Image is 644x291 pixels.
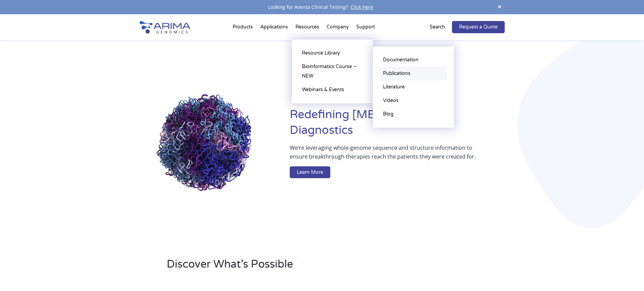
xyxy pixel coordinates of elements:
[348,4,376,10] a: Click Here
[299,46,366,60] a: Resource Library
[299,60,366,83] a: Bioinformatics Course – NEW
[610,258,644,291] iframe: Chat Widget
[167,257,408,277] h2: Discover What’s Possible
[140,21,190,34] img: Arima-Genomics-logo
[290,166,330,179] a: Learn More
[380,53,447,67] a: Documentation
[290,107,504,143] h1: Redefining [MEDICAL_DATA] Diagnostics
[299,83,366,97] a: Webinars & Events
[380,67,447,80] a: Publications
[290,143,477,166] p: We’re leveraging whole-genome sequence and structure information to ensure breakthrough therapies...
[452,21,505,33] a: Request a Quote
[140,3,505,12] div: Looking for Aventa Clinical Testing?
[380,107,447,121] a: Blog
[380,94,447,107] a: Videos
[430,23,445,32] p: Search
[380,80,447,94] a: Literature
